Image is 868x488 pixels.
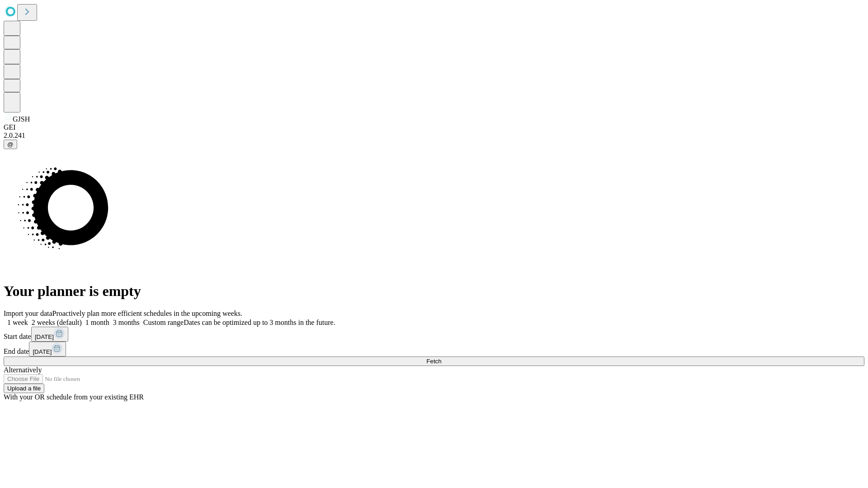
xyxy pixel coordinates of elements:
div: 2.0.241 [4,131,864,140]
button: Fetch [4,357,864,366]
span: Custom range [143,319,184,326]
span: [DATE] [35,333,54,340]
span: Proactively plan more efficient schedules in the upcoming weeks. [52,310,242,317]
div: End date [4,342,864,357]
span: 2 weeks (default) [32,319,82,326]
span: 3 months [113,319,140,326]
button: [DATE] [29,342,66,357]
span: With your OR schedule from your existing EHR [4,393,144,401]
div: Start date [4,327,864,342]
button: [DATE] [31,327,68,342]
span: 1 month [85,319,109,326]
button: @ [4,140,17,149]
span: GJSH [13,115,30,123]
span: [DATE] [33,348,52,355]
button: Upload a file [4,384,44,393]
span: Alternatively [4,366,42,374]
span: Import your data [4,310,52,317]
span: Dates can be optimized up to 3 months in the future. [184,319,335,326]
span: Fetch [426,358,441,365]
span: 1 week [7,319,28,326]
span: @ [7,141,14,148]
h1: Your planner is empty [4,283,864,300]
div: GEI [4,123,864,131]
